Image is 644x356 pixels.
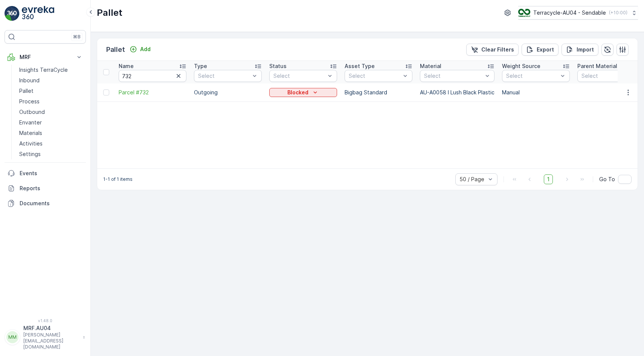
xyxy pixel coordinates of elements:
p: [PERSON_NAME][EMAIL_ADDRESS][DOMAIN_NAME] [23,332,79,350]
p: Material [420,62,441,70]
button: Import [562,44,598,56]
p: Pallet [97,7,122,19]
td: Bigbag Standard [341,83,416,101]
p: Weight Source [502,62,540,70]
input: Search [119,70,186,82]
button: Blocked [269,88,337,97]
p: Documents [20,200,83,207]
p: Insights TerraCycle [19,66,68,74]
p: Process [19,98,40,105]
p: Reports [20,185,83,192]
p: Envanter [19,119,42,126]
button: Terracycle-AU04 - Sendable(+10:00) [518,6,638,20]
p: Activities [19,140,43,147]
td: Outgoing [190,83,266,101]
a: Events [5,166,86,181]
a: Envanter [16,117,86,128]
p: Outbound [19,108,45,116]
a: Parcel #732 [119,89,186,96]
p: Events [20,170,83,177]
p: Select [424,72,483,80]
span: Go To [599,176,615,183]
p: Select [198,72,250,80]
p: MRF [20,53,71,61]
p: Pallet [106,44,125,55]
p: Select [273,72,325,80]
p: Materials [19,129,42,137]
a: Documents [5,196,86,211]
div: Toggle Row Selected [103,89,109,95]
button: MRF [5,50,86,65]
p: Status [269,62,287,70]
a: Reports [5,181,86,196]
button: Clear Filters [466,44,519,56]
p: Pallet [19,87,34,95]
p: Select [506,72,558,80]
p: ⌘B [73,34,81,40]
p: 1-1 of 1 items [103,176,133,182]
a: Insights TerraCycle [16,65,86,75]
a: Outbound [16,107,86,117]
p: ( +10:00 ) [609,10,627,16]
p: Select [349,72,401,80]
button: Add [127,45,154,54]
div: MM [6,331,18,343]
td: AU-A0058 I Lush Black Plastic [416,83,498,101]
a: Settings [16,149,86,159]
p: Inbound [19,77,40,84]
p: Parent Materials [577,62,620,70]
a: Activities [16,138,86,149]
p: Name [119,62,134,70]
a: Pallet [16,86,86,96]
img: logo [5,6,20,21]
button: MMMRF.AU04[PERSON_NAME][EMAIL_ADDRESS][DOMAIN_NAME] [5,324,86,350]
a: Process [16,96,86,107]
p: Type [194,62,207,70]
span: 1 [544,174,553,184]
button: Export [522,44,559,56]
a: Inbound [16,75,86,86]
td: Manual [498,83,574,101]
p: Add [140,45,151,53]
p: Asset Type [345,62,375,70]
p: Select [581,72,633,80]
p: Import [577,46,594,53]
a: Materials [16,128,86,138]
img: logo_light-DOdMpM7g.png [22,6,54,21]
span: v 1.48.0 [5,318,86,323]
p: Export [537,46,554,53]
p: MRF.AU04 [23,324,79,332]
p: Clear Filters [481,46,514,53]
p: Blocked [287,89,308,96]
img: terracycle_logo.png [518,9,530,17]
p: Settings [19,150,41,158]
p: Terracycle-AU04 - Sendable [533,9,606,17]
